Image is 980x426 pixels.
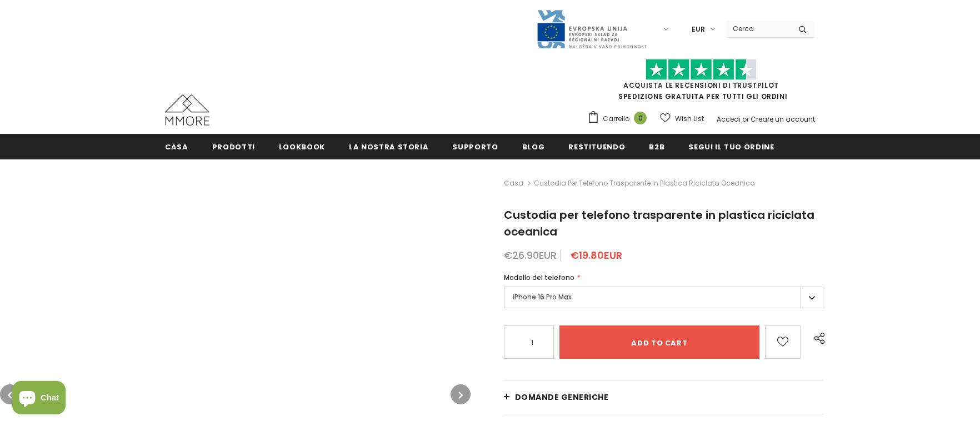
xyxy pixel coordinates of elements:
span: La nostra storia [349,142,428,152]
span: Blog [522,142,545,152]
input: Add to cart [559,325,759,359]
span: Carrello [603,113,629,124]
span: B2B [649,142,664,152]
a: Accedi [717,114,741,124]
a: Lookbook [279,134,325,159]
img: Fidati di Pilot Stars [646,59,757,81]
label: iPhone 16 Pro Max [504,287,823,308]
a: supporto [452,134,498,159]
a: La nostra storia [349,134,428,159]
span: Domande generiche [515,392,609,403]
span: EUR [692,24,705,35]
span: Custodia per telefono trasparente in plastica riciclata oceanica [534,177,755,190]
span: or [742,114,749,124]
span: Modello del telefono [504,273,574,282]
span: Casa [165,142,188,152]
a: Acquista le recensioni di TrustPilot [623,81,779,90]
a: Wish List [660,109,704,128]
inbox-online-store-chat: Shopify online store chat [9,381,69,417]
span: Prodotti [212,142,255,152]
span: Lookbook [279,142,325,152]
span: supporto [452,142,498,152]
span: SPEDIZIONE GRATUITA PER TUTTI GLI ORDINI [587,64,815,101]
a: Restituendo [568,134,625,159]
a: Domande generiche [504,380,823,414]
a: Carrello 0 [587,111,652,127]
a: Javni Razpis [536,24,647,33]
span: Wish List [675,113,704,124]
a: Casa [165,134,188,159]
span: 0 [634,112,647,124]
a: Creare un account [751,114,815,124]
a: B2B [649,134,664,159]
a: Segui il tuo ordine [688,134,774,159]
a: Casa [504,177,523,190]
span: €26.90EUR [504,248,557,262]
img: Casi MMORE [165,94,209,126]
input: Search Site [726,21,790,37]
span: Segui il tuo ordine [688,142,774,152]
a: Blog [522,134,545,159]
span: Restituendo [568,142,625,152]
img: Javni Razpis [536,9,647,49]
span: Custodia per telefono trasparente in plastica riciclata oceanica [504,207,814,239]
span: €19.80EUR [571,248,622,262]
a: Prodotti [212,134,255,159]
